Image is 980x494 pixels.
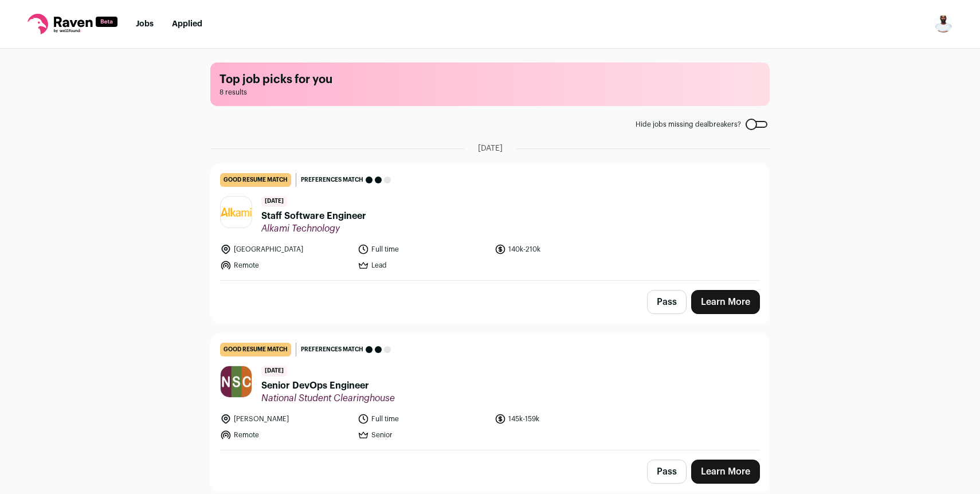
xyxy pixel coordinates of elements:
span: [DATE] [261,196,287,207]
a: Applied [172,20,202,28]
span: Preferences match [301,344,363,355]
button: Pass [647,290,687,314]
a: Learn More [691,460,760,484]
li: 145k-159k [495,413,625,425]
li: Remote [220,260,351,271]
span: Senior DevOps Engineer [261,379,395,393]
span: [DATE] [478,143,503,154]
img: f1b8c15490df48779251a061ac6a886cc04e5826e54af224816b25032d06cef3.jpg [221,366,252,397]
span: Alkami Technology [261,223,366,234]
div: good resume match [220,343,291,356]
span: Preferences match [301,174,363,186]
li: 140k-210k [495,244,625,255]
span: Hide jobs missing dealbreakers? [636,120,741,129]
button: Open dropdown [934,15,952,33]
li: Full time [358,244,488,255]
img: c845aac2789c1b30fdc3eb4176dac537391df06ed23acd8e89f60a323ad6dbd0.png [221,207,252,217]
div: good resume match [220,173,291,187]
img: 3000970-medium_jpg [934,15,952,33]
button: Pass [647,460,687,484]
span: National Student Clearinghouse [261,393,395,404]
span: 8 results [219,88,761,97]
li: Remote [220,429,351,441]
a: Jobs [136,20,154,28]
li: [GEOGRAPHIC_DATA] [220,244,351,255]
li: Lead [358,260,488,271]
a: Learn More [691,290,760,314]
h1: Top job picks for you [219,72,761,88]
a: good resume match Preferences match [DATE] Senior DevOps Engineer National Student Clearinghouse ... [211,334,769,450]
li: Senior [358,429,488,441]
span: [DATE] [261,366,287,377]
li: [PERSON_NAME] [220,413,351,425]
span: Staff Software Engineer [261,209,366,223]
li: Full time [358,413,488,425]
a: good resume match Preferences match [DATE] Staff Software Engineer Alkami Technology [GEOGRAPHIC_... [211,164,769,280]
